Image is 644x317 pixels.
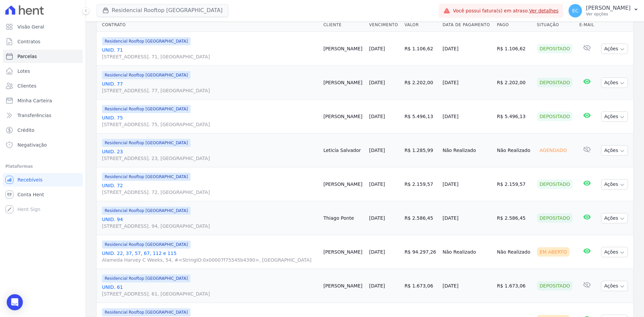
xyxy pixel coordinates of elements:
[369,181,385,187] a: [DATE]
[102,81,318,94] a: UNID. 77[STREET_ADDRESS]. 77, [GEOGRAPHIC_DATA]
[321,18,366,32] th: Cliente
[572,8,579,13] span: EC
[102,71,191,79] span: Residencial Rooftop [GEOGRAPHIC_DATA]
[402,235,440,269] td: R$ 94.297,26
[537,112,573,121] div: Depositado
[3,20,83,34] a: Visão Geral
[102,87,318,94] span: [STREET_ADDRESS]. 77, [GEOGRAPHIC_DATA]
[17,127,35,134] span: Crédito
[537,78,573,87] div: Depositado
[97,18,321,32] th: Contrato
[601,179,628,190] button: Ações
[537,146,570,155] div: Agendado
[537,247,570,257] div: Em Aberto
[440,100,494,134] td: [DATE]
[102,207,191,215] span: Residencial Rooftop [GEOGRAPHIC_DATA]
[102,284,318,297] a: UNID. 61[STREET_ADDRESS]. 61, [GEOGRAPHIC_DATA]
[586,11,631,17] p: Ver opções
[102,139,191,147] span: Residencial Rooftop [GEOGRAPHIC_DATA]
[494,66,534,100] td: R$ 2.202,00
[17,53,37,60] span: Parcelas
[17,112,51,119] span: Transferências
[102,216,318,229] a: UNID. 94[STREET_ADDRESS]. 94, [GEOGRAPHIC_DATA]
[102,105,191,113] span: Residencial Rooftop [GEOGRAPHIC_DATA]
[494,269,534,303] td: R$ 1.673,06
[601,281,628,291] button: Ações
[321,235,366,269] td: [PERSON_NAME]
[402,167,440,201] td: R$ 2.159,57
[369,148,385,153] a: [DATE]
[17,176,43,183] span: Recebíveis
[102,173,191,181] span: Residencial Rooftop [GEOGRAPHIC_DATA]
[7,294,23,310] div: Open Intercom Messenger
[102,189,318,196] span: [STREET_ADDRESS]. 72, [GEOGRAPHIC_DATA]
[3,79,83,93] a: Clientes
[369,283,385,288] a: [DATE]
[440,32,494,66] td: [DATE]
[537,213,573,223] div: Depositado
[5,162,80,170] div: Plataformas
[537,179,573,189] div: Depositado
[369,114,385,119] a: [DATE]
[494,235,534,269] td: Não Realizado
[97,4,228,17] button: Residencial Rooftop [GEOGRAPHIC_DATA]
[17,83,36,89] span: Clientes
[102,223,318,229] span: [STREET_ADDRESS]. 94, [GEOGRAPHIC_DATA]
[102,148,318,162] a: UNID. 23[STREET_ADDRESS]. 23, [GEOGRAPHIC_DATA]
[17,23,44,30] span: Visão Geral
[102,274,191,282] span: Residencial Rooftop [GEOGRAPHIC_DATA]
[601,77,628,88] button: Ações
[601,247,628,257] button: Ações
[321,100,366,134] td: [PERSON_NAME]
[440,66,494,100] td: [DATE]
[3,138,83,152] a: Negativação
[494,32,534,66] td: R$ 1.106,62
[3,123,83,137] a: Crédito
[321,269,366,303] td: [PERSON_NAME]
[3,173,83,187] a: Recebíveis
[102,37,191,45] span: Residencial Rooftop [GEOGRAPHIC_DATA]
[402,269,440,303] td: R$ 1.673,06
[3,188,83,201] a: Conta Hent
[102,182,318,196] a: UNID. 72[STREET_ADDRESS]. 72, [GEOGRAPHIC_DATA]
[369,80,385,85] a: [DATE]
[601,44,628,54] button: Ações
[321,32,366,66] td: [PERSON_NAME]
[369,215,385,221] a: [DATE]
[440,167,494,201] td: [DATE]
[369,46,385,51] a: [DATE]
[102,114,318,128] a: UNID. 75[STREET_ADDRESS]. 75, [GEOGRAPHIC_DATA]
[402,66,440,100] td: R$ 2.202,00
[537,281,573,290] div: Depositado
[563,1,644,20] button: EC [PERSON_NAME] Ver opções
[440,201,494,235] td: [DATE]
[3,50,83,63] a: Parcelas
[3,35,83,48] a: Contratos
[102,155,318,162] span: [STREET_ADDRESS]. 23, [GEOGRAPHIC_DATA]
[494,100,534,134] td: R$ 5.496,13
[17,68,30,74] span: Lotes
[440,134,494,167] td: Não Realizado
[440,18,494,32] th: Data de Pagamento
[321,66,366,100] td: [PERSON_NAME]
[440,235,494,269] td: Não Realizado
[494,134,534,167] td: Não Realizado
[321,201,366,235] td: Thiago Ponte
[402,100,440,134] td: R$ 5.496,13
[402,32,440,66] td: R$ 1.106,62
[3,94,83,107] a: Minha Carteira
[102,241,191,249] span: Residencial Rooftop [GEOGRAPHIC_DATA]
[586,5,631,11] p: [PERSON_NAME]
[402,201,440,235] td: R$ 2.586,45
[3,64,83,78] a: Lotes
[102,290,318,297] span: [STREET_ADDRESS]. 61, [GEOGRAPHIC_DATA]
[529,8,559,13] a: Ver detalhes
[402,134,440,167] td: R$ 1.285,99
[102,47,318,60] a: UNID. 71[STREET_ADDRESS]. 71, [GEOGRAPHIC_DATA]
[494,18,534,32] th: Pago
[601,145,628,156] button: Ações
[17,97,52,104] span: Minha Carteira
[440,269,494,303] td: [DATE]
[402,18,440,32] th: Valor
[102,257,318,263] span: Alameda Harvey C Weeks, 54, #<StringIO:0x00007f75545b4390>, [GEOGRAPHIC_DATA]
